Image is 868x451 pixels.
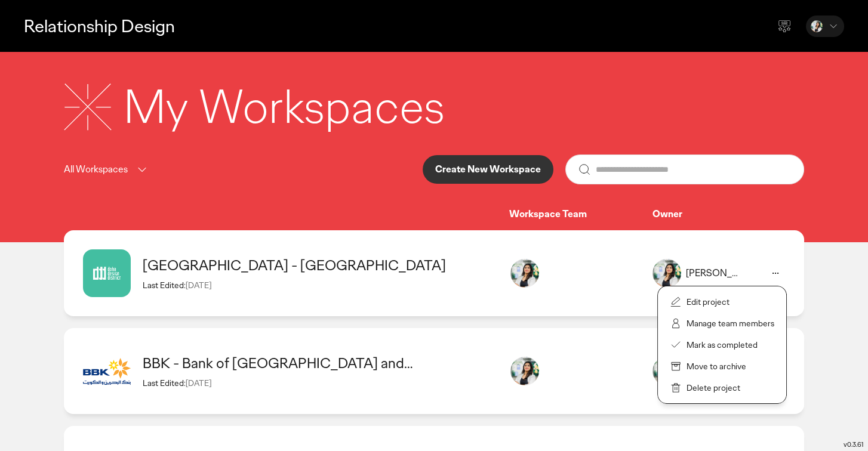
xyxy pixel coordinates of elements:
img: image [83,249,131,297]
p: Relationship Design [24,14,175,38]
img: image [652,259,681,288]
img: jeenal.patel@ogilvy.com [510,357,539,385]
p: Move to archive [687,361,746,372]
div: Workspace Team [509,208,652,221]
div: Send feedback [770,12,799,41]
div: BBK - Bank of Bahrain and Kuwait - Bahrain [143,354,497,372]
p: Edit project [687,296,730,307]
img: Jeenal Patel [811,20,823,32]
p: Delete project [687,382,740,393]
p: Mark as completed [687,339,758,350]
div: Doha Design District - Qatar [143,256,497,274]
div: Owner [652,208,785,221]
p: Manage team members [687,318,774,329]
img: image [83,347,131,395]
div: [PERSON_NAME] [686,267,742,280]
div: Last Edited: [143,378,497,388]
img: image [652,357,681,385]
button: Create New Workspace [423,155,553,184]
div: Last Edited: [143,280,497,291]
p: All Workspaces [64,162,128,177]
img: jeenal.patel@ogilvy.com [510,259,539,288]
div: My Workspaces [124,76,445,138]
span: [DATE] [186,378,211,388]
p: Create New Workspace [435,165,541,174]
span: [DATE] [186,280,211,291]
